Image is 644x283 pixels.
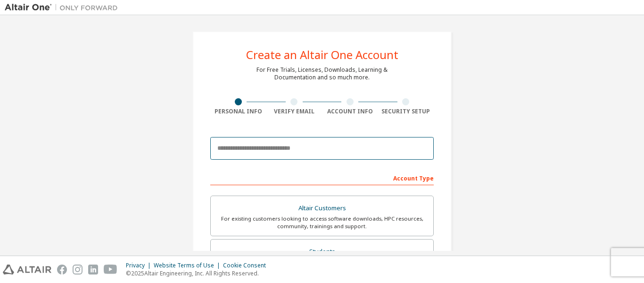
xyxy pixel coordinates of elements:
img: instagram.svg [73,265,83,274]
div: Students [216,245,428,258]
div: Account Type [210,170,434,185]
div: Verify Email [266,108,322,115]
div: Website Terms of Use [154,262,223,269]
div: Account Info [322,108,378,115]
div: For Free Trials, Licenses, Downloads, Learning & Documentation and so much more. [256,66,388,81]
img: linkedin.svg [88,265,98,274]
img: youtube.svg [104,265,117,274]
div: Privacy [126,262,154,269]
div: Create an Altair One Account [246,49,398,60]
img: altair_logo.svg [3,265,51,274]
div: Personal Info [210,108,266,115]
img: facebook.svg [57,265,67,274]
div: Cookie Consent [223,262,272,269]
div: Altair Customers [216,202,428,215]
div: Security Setup [378,108,434,115]
div: For existing customers looking to access software downloads, HPC resources, community, trainings ... [216,215,428,230]
p: © 2025 Altair Engineering, Inc. All Rights Reserved. [126,269,272,277]
img: Altair One [5,3,123,12]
